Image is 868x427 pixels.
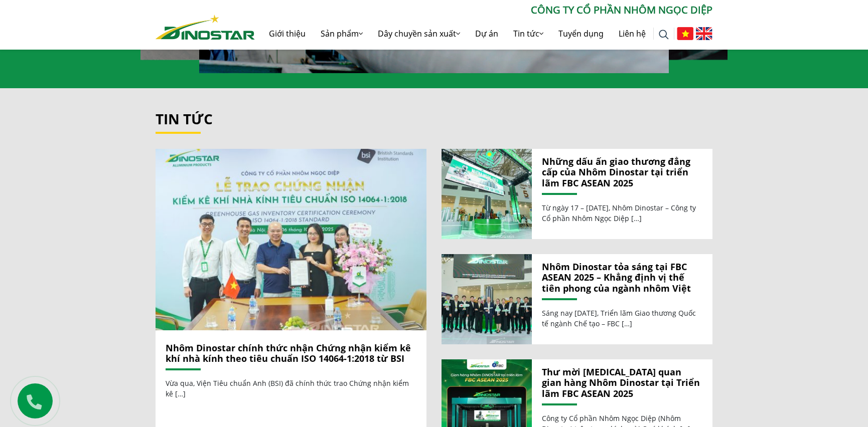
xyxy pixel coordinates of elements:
p: Sáng nay [DATE], Triển lãm Giao thương Quốc tế ngành Chế tạo – FBC […] [542,308,702,329]
img: Tiếng Việt [677,27,693,40]
img: English [696,27,712,40]
p: Từ ngày 17 – [DATE], Nhôm Dinostar – Công ty Cổ phần Nhôm Ngọc Diệp […] [542,202,702,224]
a: Thư mời [MEDICAL_DATA] quan gian hàng Nhôm Dinostar tại Triển lãm FBC ASEAN 2025 [542,367,702,399]
a: Nhôm Dinostar chính thức nhận Chứng nhận kiểm kê khí nhà kính theo tiêu chuẩn ISO 14064-1:2018 từ... [156,149,426,330]
p: Vừa qua, Viện Tiêu chuẩn Anh (BSI) đã chính thức trao Chứng nhận kiểm kê […] [166,378,416,399]
a: Nhôm Dinostar tỏa sáng tại FBC ASEAN 2025 – Khẳng định vị thế tiên phong của ngành nhôm Việt [542,262,702,294]
a: Nhôm Dinostar [156,13,255,39]
img: Nhôm Dinostar [156,15,255,40]
a: Tin tức [506,18,551,50]
img: Nhôm Dinostar chính thức nhận Chứng nhận kiểm kê khí nhà kính theo tiêu chuẩn ISO 14064-1:2018 từ... [146,142,436,336]
a: Tuyển dụng [551,18,611,50]
a: Dây chuyền sản xuất [370,18,468,50]
a: Những dấu ấn giao thương đẳng cấp của Nhôm Dinostar tại triển lãm FBC ASEAN 2025 [542,156,702,189]
a: Dự án [468,18,506,50]
img: search [659,30,669,40]
img: Những dấu ấn giao thương đẳng cấp của Nhôm Dinostar tại triển lãm FBC ASEAN 2025 [442,149,532,239]
a: Tin tức [156,109,213,128]
a: Liên hệ [611,18,653,50]
a: Nhôm Dinostar chính thức nhận Chứng nhận kiểm kê khí nhà kính theo tiêu chuẩn ISO 14064-1:2018 từ... [166,342,411,365]
img: Nhôm Dinostar tỏa sáng tại FBC ASEAN 2025 – Khẳng định vị thế tiên phong của ngành nhôm Việt [442,254,532,344]
p: CÔNG TY CỔ PHẦN NHÔM NGỌC DIỆP [255,3,712,18]
a: Sản phẩm [313,18,370,50]
a: Giới thiệu [261,18,313,50]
